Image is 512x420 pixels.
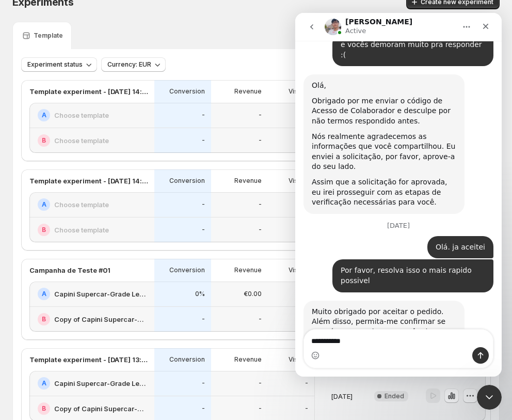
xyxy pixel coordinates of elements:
[259,136,262,145] p: -
[169,177,205,185] p: Conversion
[202,200,205,209] p: -
[29,86,148,97] p: Template experiment - [DATE] 14:49:18
[289,355,308,364] p: Visitor
[234,87,262,96] p: Revenue
[202,405,205,413] p: -
[54,199,109,210] h2: Choose template
[331,391,353,401] p: [DATE]
[289,266,308,274] p: Visitor
[54,225,109,235] h2: Choose template
[29,265,110,275] p: Campanha de Teste #01
[17,294,161,324] div: Muito obrigado por aceitar o pedido. Além disso, permita-me confirmar se esta é a campanha que vo...
[202,315,205,323] p: -
[234,355,262,364] p: Revenue
[42,315,46,323] h2: B
[42,136,46,145] h2: B
[177,334,194,351] button: Send a message…
[259,226,262,234] p: -
[234,177,262,185] p: Revenue
[202,136,205,145] p: -
[259,379,262,387] p: -
[54,378,148,388] h2: Capini Supercar-Grade Leather Case
[54,289,148,299] h2: Capini Supercar-Grade Leather Case
[195,290,205,298] p: 0%
[289,177,308,185] p: Visitor
[169,87,205,96] p: Conversion
[16,338,24,347] button: Emoji picker
[42,111,46,119] h2: A
[385,392,404,400] span: Ended
[54,314,148,324] h2: Copy of Capini Supercar-Grade Leather Case
[101,57,166,72] button: Currency: EUR
[8,288,198,376] div: Antony says…
[259,111,262,119] p: -
[202,111,205,119] p: -
[259,315,262,323] p: -
[42,200,46,209] h2: A
[244,290,262,298] p: €0.00
[477,385,502,410] iframe: Intercom live chat
[234,266,262,274] p: Revenue
[42,290,46,298] h2: A
[259,405,262,413] p: -
[54,110,109,120] h2: Choose template
[289,87,308,96] p: Visitor
[42,226,46,234] h2: B
[54,403,148,414] h2: Copy of Capini Supercar-Grade Leather Case
[42,379,46,387] h2: A
[295,13,502,377] iframe: Intercom live chat
[54,135,109,146] h2: Choose template
[29,354,148,365] p: Template experiment - [DATE] 13:32:44
[107,60,151,69] span: Currency: EUR
[21,57,97,72] button: Experiment status
[202,226,205,234] p: -
[42,405,46,413] h2: B
[27,60,83,69] span: Experiment status
[34,32,63,40] p: Template
[29,176,148,186] p: Template experiment - [DATE] 14:50:47
[8,288,169,357] div: Muito obrigado por aceitar o pedido. Além disso, permita-me confirmar se esta é a campanha que vo...
[169,266,205,274] p: Conversion
[9,317,198,334] textarea: Message…
[202,379,205,387] p: -
[305,405,308,413] p: -
[259,200,262,209] p: -
[305,379,308,387] p: -
[169,355,205,364] p: Conversion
